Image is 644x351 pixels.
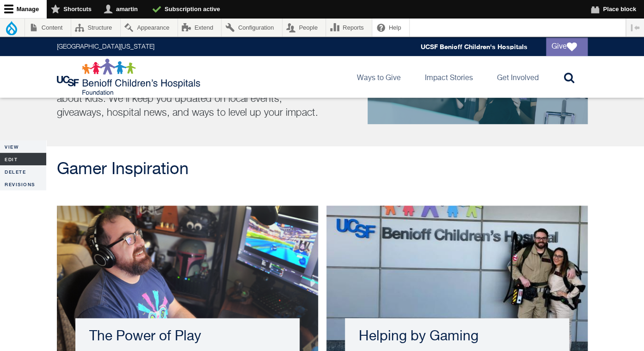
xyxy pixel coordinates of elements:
a: Reports [326,19,372,37]
a: Configuration [221,19,282,37]
a: Structure [71,19,120,37]
a: Appearance [121,19,178,37]
h2: Gamer Inspiration [57,160,588,179]
h3: Helping by Gaming [359,328,555,345]
img: Logo for UCSF Benioff Children's Hospitals Foundation [57,58,202,95]
a: Help [372,19,409,37]
button: Vertical orientation [626,19,644,37]
a: Extend [178,19,221,37]
a: Content [25,19,71,37]
a: Get Involved [490,56,546,98]
h3: The Power of Play [89,328,286,345]
a: People [282,19,326,37]
a: Ways to Give [350,56,408,98]
a: [GEOGRAPHIC_DATA][US_STATE] [57,44,154,50]
a: UCSF Benioff Children's Hospitals [421,43,527,50]
a: Impact Stories [417,56,480,98]
a: Give [546,38,588,56]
